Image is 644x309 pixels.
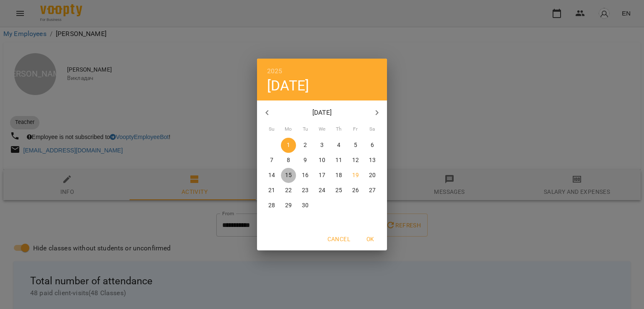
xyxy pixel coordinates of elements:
span: Sa [365,125,380,134]
p: 16 [302,171,309,180]
button: 5 [348,138,363,153]
p: 27 [369,186,376,195]
button: 9 [298,153,313,168]
span: Fr [348,125,363,134]
button: 20 [365,168,380,183]
button: 27 [365,183,380,198]
p: 3 [320,141,324,149]
button: 1 [281,138,296,153]
p: 13 [369,156,376,165]
button: 22 [281,183,296,198]
p: 14 [268,171,275,180]
p: 8 [287,156,290,165]
button: 11 [331,153,346,168]
p: 12 [352,156,359,165]
button: 3 [314,138,330,153]
p: 9 [304,156,307,165]
p: 30 [302,201,309,210]
p: 29 [285,201,292,210]
span: Mo [281,125,296,134]
button: 6 [365,138,380,153]
button: 21 [264,183,279,198]
p: 23 [302,186,309,195]
p: 6 [371,141,374,149]
span: We [314,125,330,134]
p: 28 [268,201,275,210]
p: 24 [319,186,325,195]
button: 28 [264,198,279,213]
button: [DATE] [267,77,309,94]
p: 11 [335,156,342,165]
button: 2 [298,138,313,153]
button: 24 [314,183,330,198]
button: 12 [348,153,363,168]
button: 19 [348,168,363,183]
button: 30 [298,198,313,213]
p: 25 [335,186,342,195]
p: 22 [285,186,292,195]
p: 17 [319,171,325,180]
button: 8 [281,153,296,168]
span: OK [360,234,380,244]
button: 15 [281,168,296,183]
button: 10 [314,153,330,168]
span: Su [264,125,279,134]
span: Th [331,125,346,134]
button: 29 [281,198,296,213]
p: 7 [270,156,273,165]
p: 4 [337,141,340,149]
p: 20 [369,171,376,180]
button: 18 [331,168,346,183]
p: 10 [319,156,325,165]
button: 23 [298,183,313,198]
p: 15 [285,171,292,180]
button: 2025 [267,65,283,77]
button: Cancel [324,232,353,247]
span: Tu [298,125,313,134]
p: 21 [268,186,275,195]
button: 14 [264,168,279,183]
p: 18 [335,171,342,180]
p: 2 [304,141,307,149]
button: 13 [365,153,380,168]
button: 7 [264,153,279,168]
p: [DATE] [277,108,367,118]
button: OK [357,232,384,247]
button: 25 [331,183,346,198]
p: 19 [352,171,359,180]
button: 17 [314,168,330,183]
p: 1 [287,141,290,149]
span: Cancel [327,234,350,244]
button: 26 [348,183,363,198]
button: 16 [298,168,313,183]
button: 4 [331,138,346,153]
p: 5 [354,141,357,149]
p: 26 [352,186,359,195]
